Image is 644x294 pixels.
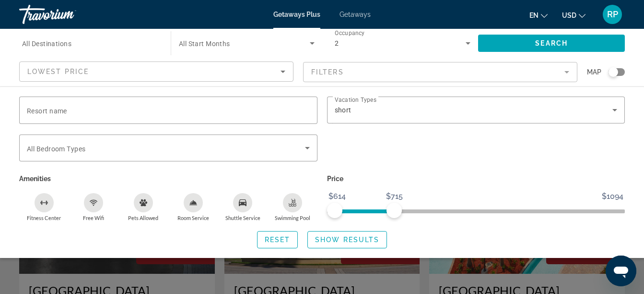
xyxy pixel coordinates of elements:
button: Reset [257,231,298,248]
mat-select: Sort by [27,66,285,77]
button: Change currency [562,8,585,22]
span: All Start Months [179,40,230,48]
span: Vacation Types [335,97,376,103]
button: Change language [529,8,548,22]
button: Search [478,35,625,52]
a: Travorium [19,2,115,27]
button: Fitness Center [19,193,69,221]
span: ngx-slider [327,203,342,218]
button: Filter [303,61,577,83]
span: RP [607,10,618,19]
span: Reset [265,236,291,244]
span: $614 [327,189,347,204]
button: Pets Allowed [118,193,168,221]
p: Amenities [19,172,317,185]
span: Fitness Center [27,215,61,221]
span: Swimming Pool [275,215,310,221]
button: Free Wifi [69,193,119,221]
span: ngx-slider-max [386,203,402,218]
p: Price [327,172,625,185]
span: 2 [335,39,339,47]
a: Getaways [340,11,371,18]
button: Room Service [168,193,218,221]
span: Map [587,65,601,79]
button: Shuttle Service [218,193,268,221]
span: Show Results [315,236,379,244]
span: Search [535,39,568,47]
span: Lowest Price [27,68,89,75]
span: All Bedroom Types [27,145,85,153]
button: Swimming Pool [268,193,317,221]
span: short [335,106,351,114]
ngx-slider: ngx-slider [327,209,625,211]
a: Getaways Plus [273,11,320,18]
button: Show Results [307,231,387,248]
button: User Menu [600,4,625,24]
span: Free Wifi [83,215,104,221]
span: Pets Allowed [128,215,158,221]
span: Resort name [27,107,67,115]
span: $715 [385,189,404,204]
span: Shuttle Service [225,215,260,221]
span: USD [562,12,576,19]
span: Occupancy [335,30,365,37]
span: Room Service [177,215,209,221]
span: All Destinations [22,40,71,48]
iframe: Button to launch messaging window [606,256,636,286]
span: en [529,12,539,19]
span: $1094 [600,189,625,204]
